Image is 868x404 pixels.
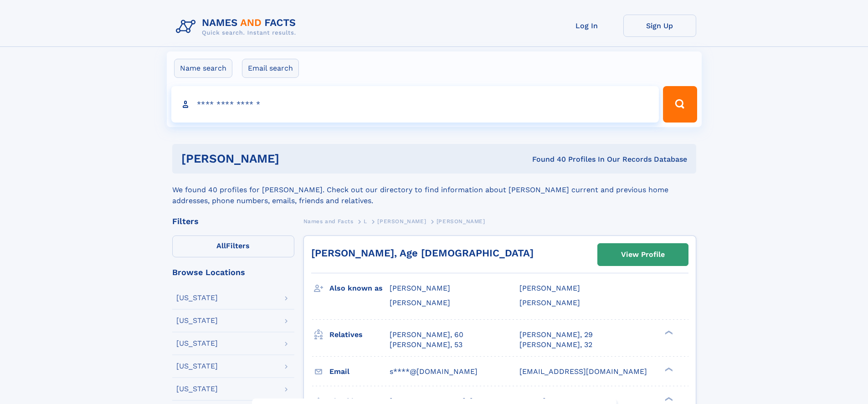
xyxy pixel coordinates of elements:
div: We found 40 profiles for [PERSON_NAME]. Check out our directory to find information about [PERSON... [172,174,696,206]
a: [PERSON_NAME] [377,215,426,227]
a: [PERSON_NAME], 60 [390,330,463,340]
input: search input [171,86,659,123]
div: [US_STATE] [176,340,218,347]
span: All [216,241,226,250]
a: [PERSON_NAME], 32 [519,340,592,350]
div: [US_STATE] [176,317,218,324]
button: Search Button [663,86,697,123]
a: Log In [550,15,623,37]
div: Browse Locations [172,268,294,276]
a: View Profile [598,244,688,266]
div: ❯ [663,329,673,335]
div: Filters [172,217,294,225]
div: View Profile [621,244,665,265]
span: L [364,218,367,225]
a: [PERSON_NAME], Age [DEMOGRAPHIC_DATA] [311,247,534,259]
h3: Also known as [329,281,390,296]
h3: Relatives [329,327,390,343]
h1: [PERSON_NAME] [181,153,406,164]
span: [PERSON_NAME] [519,298,580,307]
span: [PERSON_NAME] [377,218,426,225]
a: L [364,215,367,227]
a: Names and Facts [303,215,354,227]
div: ❯ [663,396,673,402]
div: [US_STATE] [176,294,218,302]
div: [US_STATE] [176,385,218,393]
label: Filters [172,235,294,257]
h3: Email [329,364,390,379]
label: Email search [242,59,299,78]
span: [PERSON_NAME] [519,284,580,292]
a: [PERSON_NAME], 29 [519,330,593,340]
span: [PERSON_NAME] [437,218,485,225]
div: [US_STATE] [176,363,218,370]
a: [PERSON_NAME], 53 [390,340,462,350]
div: ❯ [663,366,673,372]
a: Sign Up [623,15,696,37]
span: [PERSON_NAME] [390,284,450,292]
div: Found 40 Profiles In Our Records Database [406,154,687,164]
span: [PERSON_NAME] [390,298,450,307]
label: Name search [174,59,232,78]
span: [EMAIL_ADDRESS][DOMAIN_NAME] [519,367,647,376]
img: Logo Names and Facts [172,15,303,39]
